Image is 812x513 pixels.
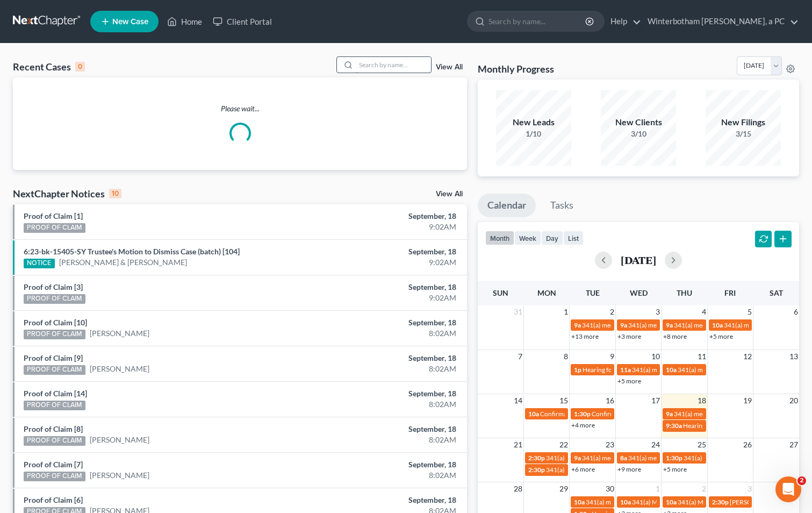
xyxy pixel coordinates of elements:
[319,211,456,222] div: September, 18
[319,434,456,445] div: 8:02AM
[493,288,508,297] span: Sun
[582,454,686,462] span: 341(a) meeting for [PERSON_NAME]
[746,305,753,318] span: 5
[574,321,581,329] span: 9a
[655,305,661,318] span: 3
[541,194,583,217] a: Tasks
[24,460,83,469] a: Proof of Claim [7]
[513,482,523,495] span: 28
[574,410,591,418] span: 1:30p
[319,353,456,364] div: September, 18
[642,12,799,31] a: Winterbotham [PERSON_NAME], a PC
[319,222,456,232] div: 9:02AM
[24,495,83,504] a: Proof of Claim [6]
[793,305,799,318] span: 6
[628,321,732,329] span: 341(a) meeting for [PERSON_NAME]
[356,57,431,73] input: Search by name...
[319,246,456,257] div: September, 18
[701,482,707,495] span: 2
[666,321,673,329] span: 9a
[24,424,83,433] a: Proof of Claim [8]
[650,350,661,363] span: 10
[620,454,627,462] span: 8a
[13,187,121,200] div: NextChapter Notices
[742,394,753,407] span: 19
[684,454,787,462] span: 341(a) meeting for [PERSON_NAME]
[546,466,650,474] span: 341(a) meeting for [PERSON_NAME]
[558,482,569,495] span: 29
[24,389,87,398] a: Proof of Claim [14]
[706,116,781,129] div: New Filings
[650,438,661,451] span: 24
[620,366,631,374] span: 11a
[319,399,456,410] div: 8:02AM
[478,62,554,75] h3: Monthly Progress
[666,410,673,418] span: 9a
[24,365,85,375] div: PROOF OF CLAIM
[666,366,677,374] span: 10a
[586,498,689,506] span: 341(a) meeting for [PERSON_NAME]
[485,231,514,245] button: month
[574,454,581,462] span: 9a
[788,350,799,363] span: 13
[319,424,456,434] div: September, 18
[609,350,615,363] span: 9
[574,498,585,506] span: 10a
[696,394,707,407] span: 18
[59,257,187,268] a: [PERSON_NAME] & [PERSON_NAME]
[13,103,467,114] p: Please wait...
[706,129,781,139] div: 3/15
[513,438,523,451] span: 21
[601,116,676,129] div: New Clients
[513,394,523,407] span: 14
[701,305,707,318] span: 4
[540,410,662,418] span: Confirmation hearing for [PERSON_NAME]
[620,321,627,329] span: 9a
[24,211,83,220] a: Proof of Claim [1]
[528,466,545,474] span: 2:30p
[24,472,85,481] div: PROOF OF CLAIM
[24,436,85,446] div: PROOF OF CLAIM
[436,190,463,198] a: View All
[528,410,539,418] span: 10a
[162,12,207,31] a: Home
[663,465,687,473] a: +5 more
[724,288,736,297] span: Fri
[571,465,595,473] a: +6 more
[666,454,682,462] span: 1:30p
[558,438,569,451] span: 22
[712,321,723,329] span: 10a
[797,476,806,485] span: 2
[674,410,778,418] span: 341(a) meeting for [PERSON_NAME]
[655,482,661,495] span: 1
[709,332,733,340] a: +5 more
[574,366,581,374] span: 1p
[24,282,83,291] a: Proof of Claim [3]
[319,364,456,374] div: 8:02AM
[13,60,85,73] div: Recent Cases
[617,465,641,473] a: +9 more
[319,388,456,399] div: September, 18
[517,350,523,363] span: 7
[207,12,277,31] a: Client Portal
[770,288,783,297] span: Sat
[496,116,571,129] div: New Leads
[609,305,615,318] span: 2
[319,470,456,481] div: 8:02AM
[605,12,641,31] a: Help
[537,288,556,297] span: Mon
[630,288,648,297] span: Wed
[24,318,87,327] a: Proof of Claim [10]
[75,62,85,72] div: 0
[666,498,677,506] span: 10a
[24,247,240,256] a: 6:23-bk-15405-SY Trustee's Motion to Dismiss Case (batch) [104]
[788,394,799,407] span: 20
[528,454,545,462] span: 2:30p
[650,394,661,407] span: 17
[746,482,753,495] span: 3
[788,438,799,451] span: 27
[605,438,615,451] span: 23
[742,438,753,451] span: 26
[24,330,85,339] div: PROOF OF CLAIM
[663,332,687,340] a: +8 more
